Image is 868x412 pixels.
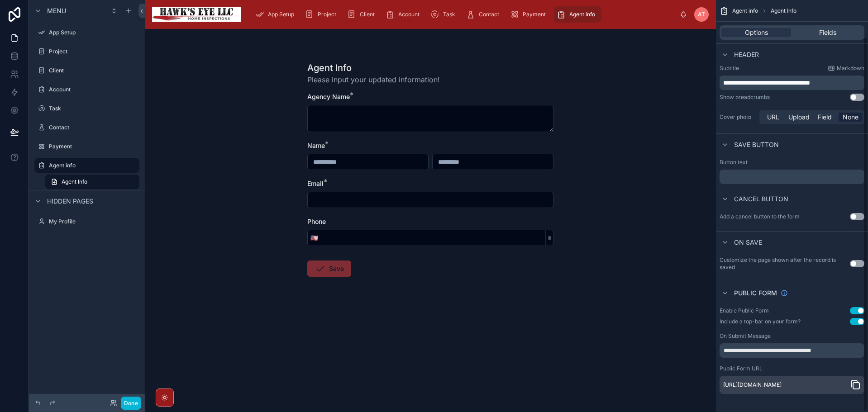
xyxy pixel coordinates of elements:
[720,159,748,166] label: Button text
[398,11,420,18] span: Account
[34,120,139,135] a: Contact
[843,113,858,122] span: None
[318,11,336,18] span: Project
[310,233,318,242] span: 🇺🇸
[383,6,426,23] a: Account
[45,175,139,189] a: Agent Info
[49,162,134,169] label: Agent info
[734,194,788,204] span: Cancel button
[253,6,300,23] a: App Setup
[307,93,350,100] span: Agency Name
[34,44,139,59] a: Project
[463,6,506,23] a: Contact
[307,218,326,225] span: Phone
[49,48,138,55] label: Project
[837,65,864,72] span: Markdown
[523,11,546,18] span: Payment
[818,113,832,122] span: Field
[720,94,770,101] div: Show breadcrumbs
[49,86,138,93] label: Account
[302,6,343,23] a: Project
[34,101,139,116] a: Task
[307,74,440,85] span: Please input your updated information!
[34,214,139,229] a: My Profile
[49,218,138,225] label: My Profile
[828,65,864,72] a: Markdown
[720,318,801,325] div: Include a top-bar on your form?
[720,365,763,372] label: Public Form URL
[307,142,325,149] span: Name
[47,6,66,15] span: Menu
[767,113,779,122] span: URL
[443,11,455,18] span: Task
[819,28,836,37] span: Fields
[698,11,705,18] span: AT
[307,62,440,74] h1: Agent Info
[720,256,850,271] label: Customize the page shown after the record is saved
[734,140,779,149] span: Save button
[248,5,680,24] div: scrollable content
[720,76,864,90] div: scrollable content
[307,180,324,187] span: Email
[745,28,768,37] span: Options
[34,139,139,154] a: Payment
[732,7,758,14] span: Agent info
[479,11,499,18] span: Contact
[734,50,759,59] span: Header
[49,67,138,74] label: Client
[720,307,769,314] div: Enable Public Form
[734,238,762,247] span: On save
[62,178,87,185] span: Agent Info
[554,6,601,23] a: Agent info
[49,105,138,112] label: Task
[720,213,800,220] label: Add a cancel button to the form
[49,29,138,36] label: App Setup
[360,11,375,18] span: Client
[720,114,756,121] label: Cover photo
[723,381,782,388] a: [URL][DOMAIN_NAME]
[344,6,381,23] a: Client
[720,65,739,72] label: Subtitle
[734,289,777,298] span: Public form
[34,25,139,40] a: App Setup
[720,332,771,340] label: On Submit Message
[152,7,241,22] img: App logo
[720,170,864,184] div: scrollable content
[121,397,141,410] button: Done
[308,230,321,246] button: Select Button
[34,158,139,173] a: Agent info
[507,6,552,23] a: Payment
[569,11,595,18] span: Agent info
[49,143,138,150] label: Payment
[47,197,93,206] span: Hidden pages
[49,124,138,131] label: Contact
[34,63,139,78] a: Client
[788,113,810,122] span: Upload
[268,11,294,18] span: App Setup
[34,82,139,97] a: Account
[771,7,796,14] span: Agent Info
[428,6,462,23] a: Task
